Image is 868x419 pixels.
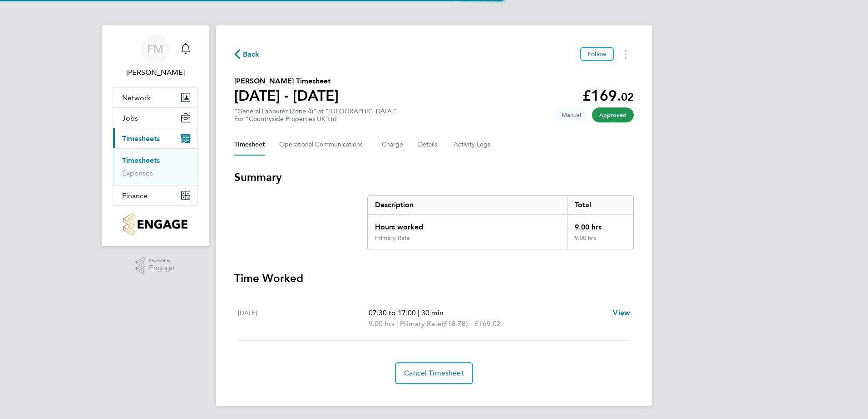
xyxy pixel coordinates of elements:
[418,134,439,156] button: Details
[113,108,197,128] button: Jobs
[369,308,416,317] span: 07:30 to 17:00
[554,107,588,122] span: This timesheet was manually created.
[613,308,630,317] span: View
[238,307,369,329] div: [DATE]
[234,115,397,123] div: For "Countryside Properties UK Ltd"
[149,264,174,272] span: Engage
[442,319,474,328] span: (£18.78) =
[113,213,198,235] a: Go to home page
[567,196,633,214] div: Total
[234,49,260,60] button: Back
[122,169,153,177] a: Expenses
[567,234,633,249] div: 9.00 hrs
[592,107,634,122] span: This timesheet has been approved.
[234,107,397,123] div: "General Labourer (Zone 4)" at "[GEOGRAPHIC_DATA]"
[122,156,160,165] a: Timesheets
[404,369,464,378] span: Cancel Timesheet
[113,88,197,107] button: Network
[234,134,265,156] button: Timesheet
[113,148,197,185] div: Timesheets
[582,87,634,104] app-decimal: £169.
[367,195,634,249] div: Summary
[400,318,442,329] span: Primary Rate
[243,49,260,60] span: Back
[113,67,198,78] span: Fletcher Melhuish
[396,319,398,328] span: |
[234,76,339,87] h2: [PERSON_NAME] Timesheet
[421,308,444,317] span: 30 min
[369,319,395,328] span: 9.00 hrs
[113,128,197,148] button: Timesheets
[234,271,634,286] h3: Time Worked
[375,234,410,242] div: Primary Rate
[621,90,634,103] span: 02
[234,87,339,105] h1: [DATE] - [DATE]
[567,214,633,234] div: 9.00 hrs
[136,257,175,274] a: Powered byEngage
[454,134,492,156] button: Activity Logs
[382,134,404,156] button: Charge
[113,34,198,78] a: FM[PERSON_NAME]
[122,191,148,200] span: Finance
[113,185,197,205] button: Finance
[147,43,163,55] span: FM
[368,214,567,234] div: Hours worked
[122,114,138,122] span: Jobs
[395,362,473,384] button: Cancel Timesheet
[149,257,174,265] span: Powered by
[418,308,419,317] span: |
[580,47,614,61] button: Follow
[234,170,634,185] h3: Summary
[122,134,160,143] span: Timesheets
[587,50,607,58] span: Follow
[279,134,367,156] button: Operational Communications
[123,213,187,235] img: countryside-properties-logo-retina.png
[102,25,209,246] nav: Main navigation
[234,170,634,384] section: Timesheet
[617,47,634,61] button: Timesheets Menu
[613,307,630,318] a: View
[368,196,567,214] div: Description
[122,93,151,102] span: Network
[474,319,501,328] span: £169.02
